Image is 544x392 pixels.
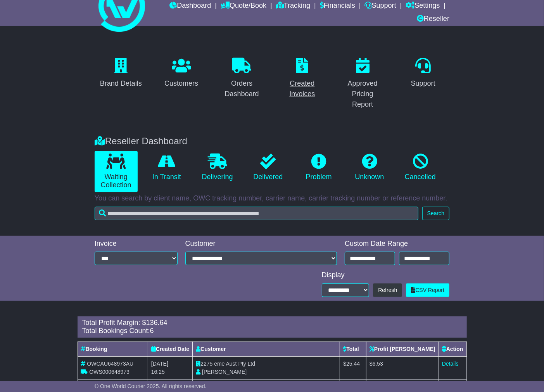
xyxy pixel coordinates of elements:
[159,55,203,92] a: Customers
[373,283,402,297] button: Refresh
[322,271,450,280] div: Display
[346,361,360,367] span: 25.44
[164,78,198,89] div: Customers
[214,361,255,367] span: eme Aust Pty Ltd
[193,342,340,356] th: Customer
[200,361,212,367] span: 2275
[399,151,442,184] a: Cancelled
[78,342,148,356] th: Booking
[151,369,165,375] span: 16:25
[341,78,384,110] div: Approved Pricing Report
[340,356,366,379] td: $
[348,151,391,184] a: Unknown
[146,319,168,326] span: 136.64
[336,55,389,112] a: Approved Pricing Report
[151,361,168,367] span: [DATE]
[406,55,440,92] a: Support
[148,342,192,356] th: Created Date
[442,361,459,367] a: Details
[422,207,449,220] button: Search
[82,319,462,327] div: Total Profit Margin: $
[345,240,449,248] div: Custom Date Range
[91,136,453,147] div: Reseller Dashboard
[150,327,154,335] span: 6
[281,78,324,99] div: Created Invoices
[95,151,138,192] a: Waiting Collection
[366,356,439,379] td: $
[417,13,449,26] a: Reseller
[406,283,449,297] a: CSV Report
[366,342,439,356] th: Profit [PERSON_NAME]
[82,327,462,335] div: Total Bookings Count:
[439,342,466,356] th: Action
[247,151,290,184] a: Delivered
[145,151,188,184] a: In Transit
[411,78,435,89] div: Support
[185,240,337,248] div: Customer
[373,361,383,367] span: 6.53
[95,240,178,248] div: Invoice
[95,194,449,203] p: You can search by client name, OWC tracking number, carrier name, carrier tracking number or refe...
[95,55,147,92] a: Brand Details
[87,361,133,367] span: OWCAU648973AU
[89,369,130,375] span: OWS000648973
[340,342,366,356] th: Total
[95,383,207,389] span: © One World Courier 2025. All rights reserved.
[297,151,340,184] a: Problem
[196,151,239,184] a: Delivering
[100,78,142,89] div: Brand Details
[276,55,329,102] a: Created Invoices
[216,55,268,102] a: Orders Dashboard
[221,78,263,99] div: Orders Dashboard
[202,369,247,375] span: [PERSON_NAME]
